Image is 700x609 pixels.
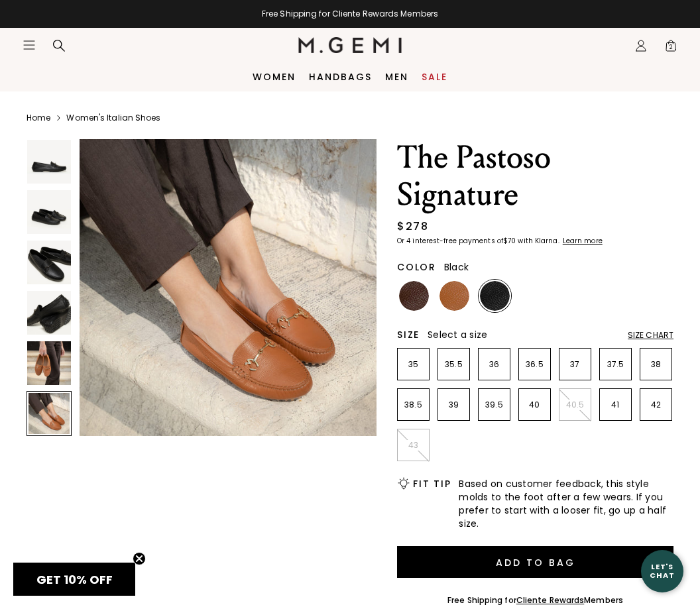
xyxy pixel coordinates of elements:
a: Sale [422,72,447,82]
h2: Fit Tip [413,478,451,489]
div: Let's Chat [641,563,683,579]
p: 43 [398,440,429,451]
img: M.Gemi [298,37,402,53]
img: The Pastoso Signature [27,140,71,184]
p: 37 [559,359,591,370]
img: The Pastoso Signature [80,139,377,436]
h2: Size [397,329,420,340]
klarna-placement-style-amount: $70 [503,236,516,246]
a: Learn more [561,237,603,245]
p: 38 [640,359,671,370]
p: 35.5 [438,359,469,370]
span: GET 10% OFF [36,571,113,588]
div: Size Chart [628,330,673,341]
span: Select a size [428,328,487,341]
p: 40.5 [559,400,591,410]
img: Tan [439,281,469,311]
p: 36.5 [519,359,550,370]
p: 42 [640,400,671,410]
p: 39 [438,400,469,410]
klarna-placement-style-cta: Learn more [563,236,603,246]
a: Handbags [309,72,372,82]
klarna-placement-style-body: Or 4 interest-free payments of [397,236,503,246]
div: Free Shipping for Members [447,595,623,606]
h2: Color [397,262,436,272]
div: $278 [397,219,428,235]
span: 2 [664,42,677,55]
img: The Pastoso Signature [27,291,71,335]
p: 41 [600,400,631,410]
p: 36 [479,359,510,370]
img: Black [480,281,510,311]
button: Close teaser [133,552,146,565]
button: Open site menu [23,38,36,52]
img: Chocolate [399,281,429,311]
button: Add to Bag [397,546,673,578]
img: The Pastoso Signature [27,241,71,284]
h1: The Pastoso Signature [397,139,673,213]
div: GET 10% OFFClose teaser [13,563,135,596]
a: Women [253,72,296,82]
a: Home [27,113,50,123]
span: Black [444,260,469,274]
a: Men [385,72,408,82]
p: 39.5 [479,400,510,410]
p: 40 [519,400,550,410]
span: Based on customer feedback, this style molds to the foot after a few wears. If you prefer to star... [459,477,673,530]
p: 37.5 [600,359,631,370]
a: Women's Italian Shoes [66,113,160,123]
klarna-placement-style-body: with Klarna [518,236,561,246]
img: The Pastoso Signature [27,341,71,385]
p: 38.5 [398,400,429,410]
img: The Pastoso Signature [27,190,71,234]
p: 35 [398,359,429,370]
a: Cliente Rewards [516,594,585,606]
